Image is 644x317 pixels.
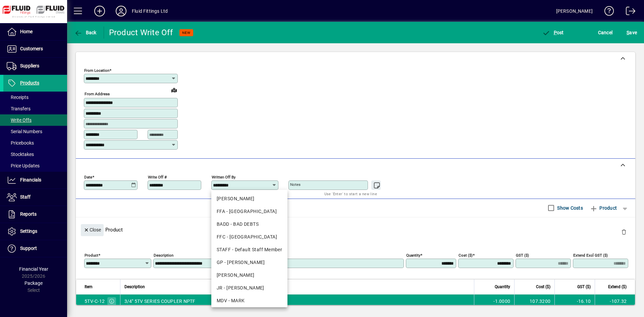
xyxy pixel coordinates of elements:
[217,297,282,304] div: MDV - MARK
[20,63,39,68] span: Suppliers
[586,202,620,214] button: Product
[84,174,92,179] mat-label: Date
[120,295,474,308] td: 3/4" 5TV SERIES COUPLER NPTF
[577,283,591,290] span: GST ($)
[81,224,104,236] button: Close
[132,6,168,16] div: Fluid Fittings Ltd
[290,182,301,187] mat-label: Notes
[542,30,564,35] span: ost
[217,259,282,266] div: GP - [PERSON_NAME]
[599,1,614,23] a: Knowledge Base
[540,27,566,39] button: Post
[556,205,583,211] label: Show Costs
[627,30,629,35] span: S
[616,224,632,240] button: Delete
[211,193,287,205] mat-option: AG - ADAM
[3,126,67,137] a: Serial Numbers
[84,68,109,73] mat-label: From location
[3,240,67,257] a: Support
[7,106,31,111] span: Transfers
[7,117,32,123] span: Write Offs
[211,244,287,256] mat-option: STAFF - Default Staff Member
[3,41,67,57] a: Customers
[211,295,287,307] mat-option: MDV - MARK
[598,27,613,38] span: Cancel
[3,58,67,74] a: Suppliers
[84,224,101,235] span: Close
[85,253,98,257] mat-label: Product
[124,283,145,290] span: Description
[79,226,105,232] app-page-header-button: Close
[516,253,529,257] mat-label: GST ($)
[76,217,635,242] div: Product
[495,283,510,290] span: Quantity
[3,103,67,114] a: Transfers
[590,203,617,213] span: Product
[212,174,235,179] mat-label: Written off by
[211,231,287,244] mat-option: FFC - Christchurch
[20,80,39,86] span: Products
[474,295,514,308] td: -1.0000
[169,85,179,95] a: View on map
[211,282,287,295] mat-option: JR - John Rossouw
[3,23,67,40] a: Home
[217,272,282,279] div: [PERSON_NAME]
[3,206,67,223] a: Reports
[324,190,377,198] mat-hint: Use 'Enter' to start a new line
[3,114,67,126] a: Write Offs
[7,129,42,134] span: Serial Numbers
[211,269,287,282] mat-option: JJ - JENI
[217,195,282,202] div: [PERSON_NAME]
[217,208,282,215] div: FFA - [GEOGRAPHIC_DATA]
[3,172,67,189] a: Financials
[556,6,593,16] div: [PERSON_NAME]
[109,27,173,38] div: Product Write Off
[20,246,37,251] span: Support
[217,221,282,228] div: BADD - BAD DEBTS
[627,27,637,38] span: ave
[211,256,287,269] mat-option: GP - Grant Petersen
[211,218,287,231] mat-option: BADD - BAD DEBTS
[85,298,105,305] div: 5TV-C-12
[217,284,282,292] div: JR - [PERSON_NAME]
[20,228,37,234] span: Settings
[514,295,554,308] td: 107.3200
[74,30,97,35] span: Back
[85,283,93,290] span: Item
[3,92,67,103] a: Receipts
[217,233,282,241] div: FFC - [GEOGRAPHIC_DATA]
[573,253,608,257] mat-label: Extend excl GST ($)
[182,31,191,35] span: NEW
[3,189,67,206] a: Staff
[7,152,34,157] span: Stocktakes
[20,29,33,34] span: Home
[3,149,67,160] a: Stocktakes
[67,27,104,39] app-page-header-button: Back
[217,246,282,253] div: STAFF - Default Staff Member
[3,160,67,171] a: Price Updates
[608,283,627,290] span: Extend ($)
[211,205,287,218] mat-option: FFA - Auckland
[20,177,41,182] span: Financials
[72,27,98,39] button: Back
[406,253,420,257] mat-label: Quantity
[148,174,167,179] mat-label: Write Off #
[110,5,132,17] button: Profile
[154,253,173,257] mat-label: Description
[621,1,636,23] a: Logout
[24,280,43,286] span: Package
[459,253,473,257] mat-label: Cost ($)
[7,95,29,100] span: Receipts
[7,163,40,168] span: Price Updates
[554,295,595,308] td: -16.10
[20,211,37,217] span: Reports
[3,223,67,240] a: Settings
[3,137,67,149] a: Pricebooks
[19,266,48,272] span: Financial Year
[89,5,110,17] button: Add
[595,295,635,308] td: -107.32
[596,27,614,39] button: Cancel
[625,27,639,39] button: Save
[554,30,557,35] span: P
[536,283,550,290] span: Cost ($)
